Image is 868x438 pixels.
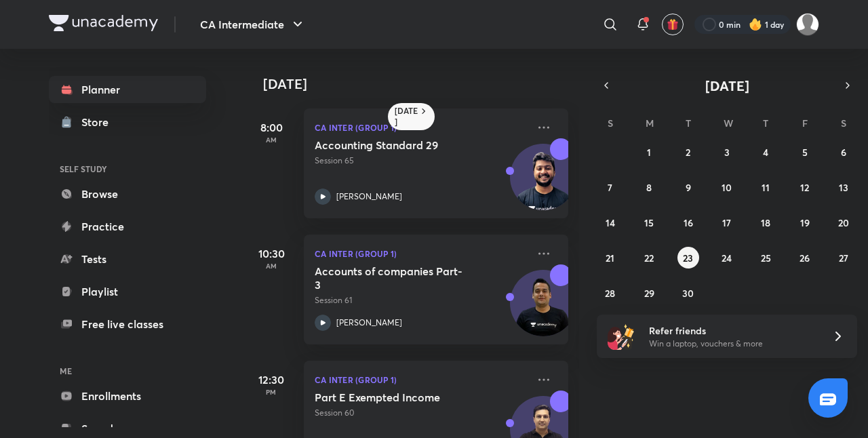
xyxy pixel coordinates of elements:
h6: SELF STUDY [49,157,206,180]
abbr: Wednesday [724,117,733,130]
abbr: September 29, 2025 [644,287,654,300]
abbr: Sunday [608,117,613,130]
abbr: September 12, 2025 [800,181,809,194]
h5: 10:30 [244,245,298,262]
img: Avatar [511,277,576,342]
abbr: Friday [802,117,808,130]
h5: Accounts of companies Part-3 [315,264,484,292]
abbr: September 26, 2025 [800,252,810,264]
abbr: September 16, 2025 [684,216,693,229]
abbr: September 4, 2025 [763,146,768,159]
abbr: September 25, 2025 [761,252,771,264]
button: September 30, 2025 [677,282,699,304]
abbr: September 11, 2025 [762,181,770,194]
abbr: September 20, 2025 [838,216,849,229]
p: Session 65 [315,155,528,167]
abbr: Saturday [841,117,846,130]
abbr: September 15, 2025 [644,216,654,229]
abbr: September 21, 2025 [606,252,614,264]
abbr: September 10, 2025 [722,181,732,194]
abbr: Tuesday [686,117,691,130]
button: September 18, 2025 [755,212,776,233]
abbr: September 30, 2025 [682,287,694,300]
p: PM [244,388,298,396]
abbr: September 14, 2025 [606,216,615,229]
button: September 3, 2025 [716,141,738,163]
button: September 25, 2025 [755,247,776,268]
a: Browse [49,180,206,207]
button: September 15, 2025 [638,212,660,233]
button: September 14, 2025 [599,212,621,233]
button: September 5, 2025 [794,141,816,163]
abbr: September 19, 2025 [800,216,810,229]
p: Session 61 [315,294,528,306]
p: [PERSON_NAME] [336,191,402,203]
abbr: September 9, 2025 [686,181,691,194]
button: September 11, 2025 [755,176,776,198]
abbr: September 18, 2025 [761,216,770,229]
h5: 8:00 [244,119,298,136]
button: September 13, 2025 [833,176,854,198]
h5: 12:30 [244,372,298,388]
a: Store [49,108,206,136]
button: [DATE] [616,76,838,95]
button: September 17, 2025 [716,212,738,233]
span: [DATE] [705,77,749,95]
img: avatar [667,18,679,31]
img: Avatar [511,151,576,216]
p: CA Inter (Group 1) [315,119,528,136]
a: Free live classes [49,311,206,338]
button: September 28, 2025 [599,282,621,304]
button: September 7, 2025 [599,176,621,198]
a: Practice [49,213,206,240]
p: AM [244,262,298,270]
img: streak [749,18,762,31]
p: Session 60 [315,407,528,419]
abbr: September 8, 2025 [646,181,652,194]
img: Company Logo [49,15,158,31]
p: CA Inter (Group 1) [315,372,528,388]
p: Win a laptop, vouchers & more [649,338,816,350]
button: avatar [662,14,684,35]
abbr: September 1, 2025 [647,146,651,159]
button: September 19, 2025 [794,212,816,233]
button: September 8, 2025 [638,176,660,198]
button: September 24, 2025 [716,247,738,268]
abbr: September 2, 2025 [686,146,690,159]
abbr: September 27, 2025 [839,252,848,264]
p: CA Inter (Group 1) [315,245,528,262]
h5: Part E Exempted Income [315,391,484,404]
a: Enrollments [49,382,206,410]
button: September 23, 2025 [677,247,699,268]
abbr: September 3, 2025 [724,146,730,159]
button: September 27, 2025 [833,247,854,268]
abbr: September 28, 2025 [605,287,615,300]
abbr: September 7, 2025 [608,181,612,194]
abbr: September 23, 2025 [683,252,693,264]
h6: Refer friends [649,323,816,338]
button: September 16, 2025 [677,212,699,233]
h4: [DATE] [263,76,582,92]
div: Store [81,114,117,130]
button: September 10, 2025 [716,176,738,198]
button: September 2, 2025 [677,141,699,163]
a: Company Logo [49,15,158,35]
abbr: Monday [646,117,654,130]
button: September 9, 2025 [677,176,699,198]
button: September 21, 2025 [599,247,621,268]
button: CA Intermediate [192,11,314,38]
abbr: Thursday [763,117,768,130]
button: September 12, 2025 [794,176,816,198]
h5: Accounting Standard 29 [315,138,484,152]
button: September 22, 2025 [638,247,660,268]
button: September 20, 2025 [833,212,854,233]
abbr: September 6, 2025 [841,146,846,159]
p: [PERSON_NAME] [336,317,402,329]
a: Planner [49,76,206,103]
button: September 29, 2025 [638,282,660,304]
h6: ME [49,359,206,382]
abbr: September 22, 2025 [644,252,654,264]
abbr: September 5, 2025 [802,146,808,159]
h6: [DATE] [395,106,418,127]
abbr: September 17, 2025 [722,216,731,229]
